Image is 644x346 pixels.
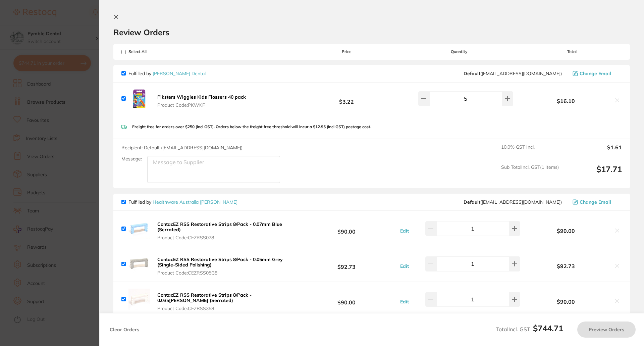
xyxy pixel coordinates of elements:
[297,293,396,305] b: $90.00
[580,71,611,76] span: Change Email
[157,256,283,268] b: ContacEZ RSS Restorative Strips 8/Pack - 0.05mm Grey (Single-Sided Polishing)
[564,164,622,183] output: $17.71
[398,299,411,305] button: Edit
[132,125,371,129] p: Freight free for orders over $250 (incl GST). Orders below the freight free threshold will incur ...
[297,92,396,105] b: $3.22
[157,235,294,240] span: Product Code: CEZRSS078
[571,70,622,77] button: Change Email
[496,326,563,333] span: Total Incl. GST
[397,49,522,54] span: Quantity
[577,322,636,338] button: Preview Orders
[121,145,243,151] span: Recipient: Default ( [EMAIL_ADDRESS][DOMAIN_NAME] )
[571,199,622,205] button: Change Email
[464,199,562,205] span: info@healthwareaustralia.com.au
[157,292,252,303] b: ContacEZ RSS Restorative Strips 8/Pack - 0.035[PERSON_NAME] (Serrated)
[501,144,559,159] span: 10.0 % GST Incl.
[297,258,396,270] b: $92.73
[157,270,294,276] span: Product Code: CEZRSS05G8
[522,49,622,54] span: Total
[464,199,480,205] b: Default
[155,292,297,311] button: ContacEZ RSS Restorative Strips 8/Pack - 0.035[PERSON_NAME] (Serrated) Product Code:CEZRSS358
[108,322,141,338] button: Clear Orders
[128,71,206,76] p: Fulfilled by
[522,299,610,305] b: $90.00
[501,164,559,183] span: Sub Total Incl. GST ( 1 Items)
[533,323,563,333] b: $744.71
[464,71,562,76] span: sales@piksters.com
[522,228,610,234] b: $90.00
[113,27,630,37] h2: Review Orders
[157,94,246,100] b: Piksters Wiggles Kids Flossers 40 pack
[128,218,150,239] img: bTQ3a3NjYg
[155,94,248,108] button: Piksters Wiggles Kids Flossers 40 pack Product Code:PKWKF
[522,263,610,269] b: $92.73
[522,98,610,104] b: $16.10
[155,221,297,241] button: ContacEZ RSS Restorative Strips 8/Pack - 0.07mm Blue (Serrated) Product Code:CEZRSS078
[128,199,237,205] p: Fulfilled by
[153,70,206,77] a: [PERSON_NAME] Dental
[580,199,611,205] span: Change Email
[297,223,396,235] b: $90.00
[121,49,189,54] span: Select All
[128,88,150,109] img: ZTFzMGc0Zw
[297,49,396,54] span: Price
[121,156,142,162] label: Message:
[564,144,622,159] output: $1.61
[157,221,282,233] b: ContacEZ RSS Restorative Strips 8/Pack - 0.07mm Blue (Serrated)
[157,306,294,311] span: Product Code: CEZRSS358
[155,256,297,276] button: ContacEZ RSS Restorative Strips 8/Pack - 0.05mm Grey (Single-Sided Polishing) Product Code:CEZRSS...
[464,70,480,77] b: Default
[153,199,237,205] a: Healthware Australia [PERSON_NAME]
[398,263,411,269] button: Edit
[128,289,150,310] img: MTAycmludg
[157,102,246,108] span: Product Code: PKWKF
[398,228,411,234] button: Edit
[128,253,150,275] img: dDdmaWEzbg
